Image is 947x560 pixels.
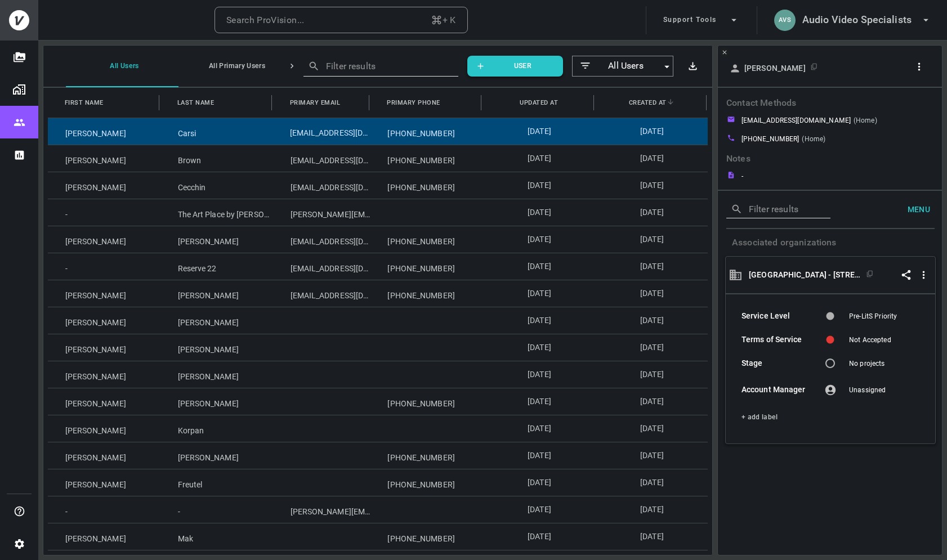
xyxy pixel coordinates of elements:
[483,118,595,145] div: [DATE]
[483,496,595,523] div: [DATE]
[48,361,160,388] div: [PERSON_NAME]
[741,115,851,126] p: [EMAIL_ADDRESS][DOMAIN_NAME]
[659,6,744,34] button: Support Tools
[48,280,160,307] div: [PERSON_NAME]
[160,145,273,172] div: Brown
[160,469,273,496] div: Freutel
[483,334,595,361] div: [DATE]
[483,280,595,307] div: [DATE]
[718,229,943,256] h6: Associated organizations
[899,199,935,220] button: Menu
[48,145,160,172] div: [PERSON_NAME]
[160,280,273,307] div: [PERSON_NAME]
[370,145,483,172] div: [PHONE_NUMBER]
[726,153,935,171] p: Contact Methods
[370,226,483,253] div: [PHONE_NUMBER]
[48,469,160,496] div: [PERSON_NAME]
[160,334,273,361] div: [PERSON_NAME]
[160,172,273,199] div: Cecchin
[749,270,861,280] p: Open organization
[48,172,708,199] div: Press SPACE to select this row.
[48,253,160,280] div: -
[48,388,160,415] div: [PERSON_NAME]
[48,226,160,253] div: [PERSON_NAME]
[273,118,370,145] div: [EMAIL_ADDRESS][DOMAIN_NAME]
[595,469,708,496] div: [DATE]
[595,523,708,550] div: [DATE]
[160,253,273,280] div: Reserve 22
[160,442,273,469] div: [PERSON_NAME]
[178,45,291,87] button: All Primary Users
[160,118,273,145] div: Carsi
[595,442,708,469] div: [DATE]
[741,357,812,370] h6: Stage
[290,97,341,109] span: Primary Email
[483,172,595,199] div: [DATE]
[160,415,273,442] div: Korpan
[595,307,708,334] div: [DATE]
[595,253,708,280] div: [DATE]
[370,388,483,415] div: [PHONE_NUMBER]
[48,118,160,145] div: [PERSON_NAME]
[595,118,708,145] div: [DATE]
[12,83,26,96] img: Organizations page icon
[802,12,912,28] h6: Audio Video Specialists
[483,361,595,388] div: [DATE]
[595,199,708,226] div: [DATE]
[741,310,812,322] h6: Service Level
[467,56,563,77] button: User
[273,172,370,199] div: [EMAIL_ADDRESS][DOMAIN_NAME]
[273,199,370,226] div: [PERSON_NAME][EMAIL_ADDRESS][DOMAIN_NAME]
[160,361,273,388] div: [PERSON_NAME]
[273,145,370,172] div: [EMAIL_ADDRESS][DOMAIN_NAME]
[802,134,825,147] p: (Home)
[177,97,215,109] span: Last Name
[160,226,273,253] div: [PERSON_NAME]
[726,97,935,115] p: Contact Methods
[370,253,483,280] div: [PHONE_NUMBER]
[387,97,440,109] span: Primary Phone
[48,307,160,334] div: [PERSON_NAME]
[48,415,160,442] div: [PERSON_NAME]
[48,172,160,199] div: [PERSON_NAME]
[595,415,708,442] div: [DATE]
[520,97,558,109] span: Updated At
[370,442,483,469] div: [PHONE_NUMBER]
[595,361,708,388] div: [DATE]
[595,172,708,199] div: [DATE]
[483,307,595,334] div: [DATE]
[483,388,595,415] div: [DATE]
[741,411,778,423] button: + add label
[273,226,370,253] div: [EMAIL_ADDRESS][DOMAIN_NAME]
[849,385,919,395] div: Unassigned
[682,56,703,77] button: Export results
[595,334,708,361] div: [DATE]
[160,307,273,334] div: [PERSON_NAME]
[741,334,812,346] h6: Terms of Service
[215,7,468,34] button: Search ProVision...+ K
[720,48,729,57] button: Close Side Panel
[749,200,814,218] input: Filter results
[592,60,659,73] span: All Users
[370,172,483,199] div: [PHONE_NUMBER]
[273,496,370,523] div: [PERSON_NAME][EMAIL_ADDRESS][DOMAIN_NAME]
[226,12,305,28] div: Search ProVision...
[721,49,728,56] svg: Close Side Panel
[48,496,160,523] div: -
[629,97,667,109] span: Created At
[160,199,273,226] div: The Art Place by [PERSON_NAME]
[483,523,595,550] div: [DATE]
[370,523,483,550] div: [PHONE_NUMBER]
[595,145,708,172] div: [DATE]
[595,496,708,523] div: [DATE]
[65,97,104,109] span: First Name
[744,63,806,73] p: [PERSON_NAME]
[595,388,708,415] div: [DATE]
[160,496,273,523] div: -
[273,280,370,307] div: [EMAIL_ADDRESS][DOMAIN_NAME]
[66,45,178,87] button: All Users
[48,442,160,469] div: [PERSON_NAME]
[48,199,160,226] div: -
[48,118,708,145] div: Press SPACE to select this row.
[370,469,483,496] div: [PHONE_NUMBER]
